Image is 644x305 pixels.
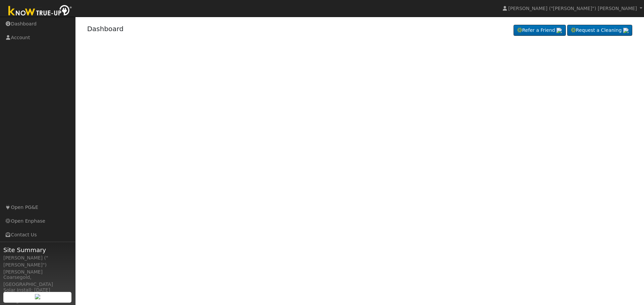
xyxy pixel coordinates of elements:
span: [PERSON_NAME] ("[PERSON_NAME]") [PERSON_NAME] [508,6,637,11]
img: Know True-Up [5,4,75,19]
img: retrieve [623,28,629,33]
span: Site Summary [3,245,72,254]
img: retrieve [35,294,40,299]
a: Request a Cleaning [567,25,632,36]
a: Dashboard [87,25,124,33]
div: Coarsegold, [GEOGRAPHIC_DATA] [3,274,72,288]
img: retrieve [556,28,562,33]
a: Refer a Friend [514,25,566,36]
div: [PERSON_NAME] ("[PERSON_NAME]") [PERSON_NAME] [3,254,72,276]
div: System Size: 16.40 kW [3,292,72,299]
div: Solar Install: [DATE] [3,287,72,294]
